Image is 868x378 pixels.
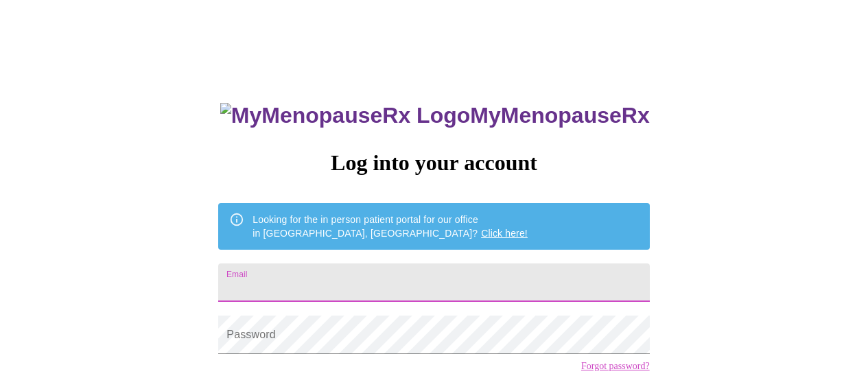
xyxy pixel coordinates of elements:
h3: MyMenopauseRx [220,103,650,128]
a: Forgot password? [581,361,650,372]
a: Click here! [481,228,528,239]
img: MyMenopauseRx Logo [220,103,470,128]
div: Looking for the in person patient portal for our office in [GEOGRAPHIC_DATA], [GEOGRAPHIC_DATA]? [253,207,528,246]
h3: Log into your account [218,150,649,176]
